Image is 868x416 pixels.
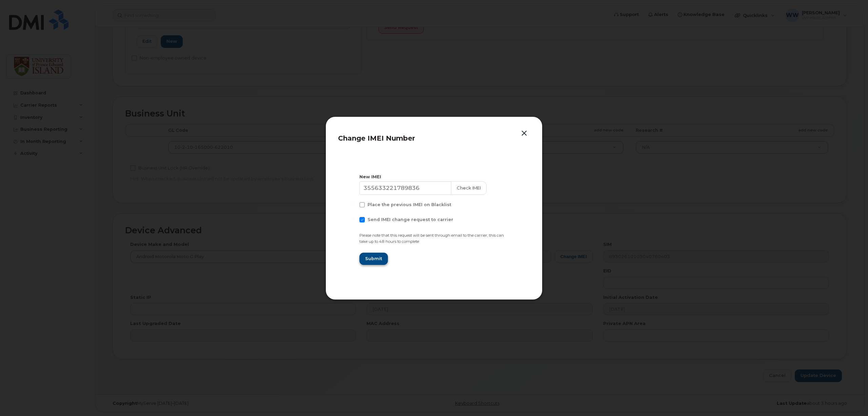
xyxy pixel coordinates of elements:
[338,134,415,142] span: Change IMEI Number
[351,217,355,220] input: Send IMEI change request to carrier
[451,181,487,195] button: Check IMEI
[365,255,382,262] span: Submit
[359,233,504,244] small: Please note that this request will be sent through email to the carrier, this can take up to 48 h...
[368,202,451,207] span: Place the previous IMEI on Blacklist
[359,253,388,265] button: Submit
[368,217,453,222] span: Send IMEI change request to carrier
[351,202,355,205] input: Place the previous IMEI on Blacklist
[359,174,509,180] div: New IMEI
